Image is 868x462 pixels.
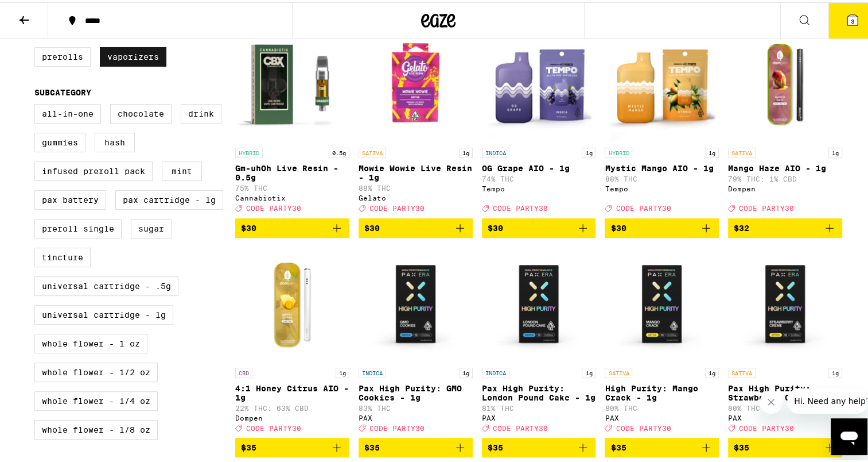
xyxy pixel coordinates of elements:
[359,25,473,215] a: Open page for Mowie Wowie Live Resin - 1g from Gelato
[246,422,301,430] span: CODE PARTY30
[34,188,106,207] label: PAX Battery
[241,441,256,450] span: $35
[728,245,842,360] img: PAX - Pax High Purity: Strawberry Creme - 1g
[605,161,719,171] p: Mystic Mango AIO - 1g
[582,145,595,156] p: 1g
[235,402,349,410] p: 22% THC: 63% CBD
[728,161,842,171] p: Mango Haze AIO - 1g
[482,412,596,419] div: PAX
[359,382,473,400] p: Pax High Purity: GMO Cookies - 1g
[728,25,842,140] img: Dompen - Mango Haze AIO - 1g
[34,303,173,322] label: Universal Cartridge - 1g
[610,441,626,450] span: $35
[493,422,548,430] span: CODE PARTY30
[605,145,632,156] p: HYBRID
[95,130,135,150] label: Hash
[728,412,842,419] div: PAX
[235,145,263,156] p: HYBRID
[235,412,349,419] div: Dompen
[364,221,380,230] span: $30
[760,388,783,411] iframe: Close message
[728,173,842,180] p: 79% THC: 1% CBD
[482,365,509,376] p: INDICA
[34,130,85,150] label: Gummies
[605,25,719,215] a: Open page for Mystic Mango AIO - 1g from Tempo
[605,402,719,410] p: 80% THC
[235,436,349,455] button: Add to bag
[34,159,153,179] label: Infused Preroll Pack
[728,402,842,410] p: 80% THC
[482,183,596,190] div: Tempo
[482,382,596,400] p: Pax High Purity: London Pound Cake - 1g
[482,402,596,410] p: 81% THC
[482,436,596,455] button: Add to bag
[336,365,349,376] p: 1g
[241,221,256,230] span: $30
[359,402,473,410] p: 83% THC
[359,245,473,436] a: Open page for Pax High Purity: GMO Cookies - 1g from PAX
[493,203,548,210] span: CODE PARTY30
[34,245,91,265] label: Tincture
[235,245,349,360] img: Dompen - 4:1 Honey Citrus AIO - 1g
[235,25,349,140] img: Cannabiotix - Gm-uhOh Live Resin - 0.5g
[459,145,473,156] p: 1g
[482,161,596,171] p: OG Grape AIO - 1g
[131,217,172,236] label: Sugar
[482,173,596,180] p: 74% THC
[359,182,473,190] p: 88% THC
[605,436,719,455] button: Add to bag
[831,416,867,453] iframe: Button to launch messaging window
[369,203,425,210] span: CODE PARTY30
[705,145,719,156] p: 1g
[605,25,719,140] img: Tempo - Mystic Mango AIO - 1g
[705,365,719,376] p: 1g
[605,216,719,236] button: Add to bag
[359,161,473,180] p: Mowie Wowie Live Resin - 1g
[728,25,842,215] a: Open page for Mango Haze AIO - 1g from Dompen
[329,145,349,156] p: 0.5g
[605,382,719,400] p: High Purity: Mango Crack - 1g
[728,436,842,455] button: Add to bag
[359,192,473,199] div: Gelato
[359,145,386,156] p: SATIVA
[235,25,349,215] a: Open page for Gm-uhOh Live Resin - 0.5g from Cannabiotix
[34,389,158,409] label: Whole Flower - 1/4 oz
[828,365,842,376] p: 1g
[235,382,349,400] p: 4:1 Honey Citrus AIO - 1g
[728,245,842,436] a: Open page for Pax High Purity: Strawberry Creme - 1g from PAX
[616,203,671,210] span: CODE PARTY30
[482,245,596,436] a: Open page for Pax High Purity: London Pound Cake - 1g from PAX
[359,365,386,376] p: INDICA
[364,441,380,450] span: $35
[482,245,596,360] img: PAX - Pax High Purity: London Pound Cake - 1g
[235,161,349,180] p: Gm-uhOh Live Resin - 0.5g
[739,422,794,430] span: CODE PARTY30
[369,422,425,430] span: CODE PARTY30
[181,102,221,121] label: Drink
[34,217,122,236] label: Preroll Single
[359,436,473,455] button: Add to bag
[359,216,473,236] button: Add to bag
[235,182,349,190] p: 75% THC
[488,221,503,230] span: $30
[739,203,794,210] span: CODE PARTY30
[728,365,756,376] p: SATIVA
[728,145,756,156] p: SATIVA
[162,159,202,179] label: Mint
[482,25,596,140] img: Tempo - OG Grape AIO - 1g
[482,25,596,215] a: Open page for OG Grape AIO - 1g from Tempo
[605,183,719,190] div: Tempo
[110,102,172,121] label: Chocolate
[728,382,842,400] p: Pax High Purity: Strawberry Creme - 1g
[235,245,349,436] a: Open page for 4:1 Honey Citrus AIO - 1g from Dompen
[482,216,596,236] button: Add to bag
[359,245,473,360] img: PAX - Pax High Purity: GMO Cookies - 1g
[488,441,503,450] span: $35
[616,422,671,430] span: CODE PARTY30
[359,25,473,140] img: Gelato - Mowie Wowie Live Resin - 1g
[34,274,178,294] label: Universal Cartridge - .5g
[235,216,349,236] button: Add to bag
[787,386,867,411] iframe: Message from company
[728,183,842,190] div: Dompen
[7,8,83,17] span: Hi. Need any help?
